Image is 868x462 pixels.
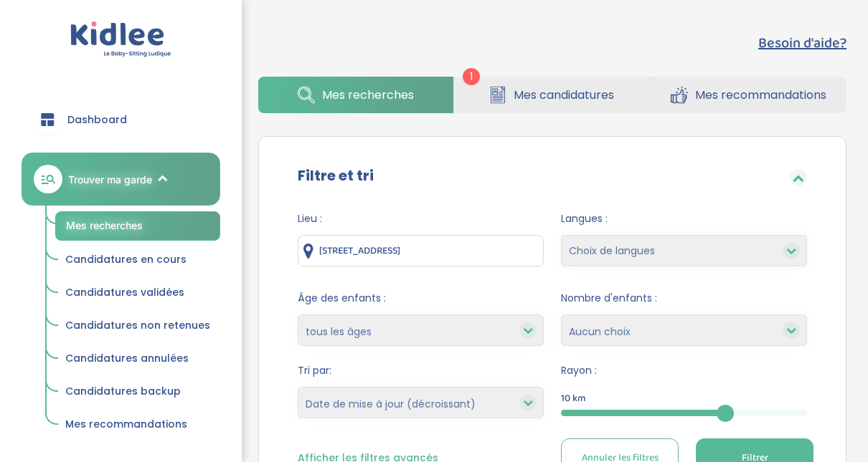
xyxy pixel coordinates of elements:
[298,211,544,226] span: Lieu :
[322,86,414,104] span: Mes recherches
[298,235,544,266] input: Ville ou code postale
[22,94,220,145] a: Dashboard
[55,345,220,372] a: Candidatures annulées
[514,86,614,104] span: Mes candidatures
[55,378,220,405] a: Candidatures backup
[55,211,220,241] a: Mes recherches
[22,153,220,206] a: Trouver ma garde
[454,77,649,113] a: Mes candidatures
[65,318,210,332] span: Candidatures non retenues
[65,417,187,431] span: Mes recommandations
[65,252,187,266] span: Candidatures en cours
[298,291,544,306] span: Âge des enfants :
[55,411,220,438] a: Mes recommandations
[651,77,846,113] a: Mes recommandations
[298,363,544,378] span: Tri par:
[67,112,127,127] span: Dashboard
[55,312,220,340] a: Candidatures non retenues
[65,351,189,365] span: Candidatures annulées
[70,21,171,58] img: logo.svg
[66,219,143,231] span: Mes recherches
[561,291,807,306] span: Nombre d'enfants :
[65,384,181,398] span: Candidatures backup
[68,172,152,187] span: Trouver ma garde
[55,246,220,274] a: Candidatures en cours
[65,285,184,299] span: Candidatures validées
[55,279,220,307] a: Candidatures validées
[561,211,807,226] span: Langues :
[561,391,586,406] span: 10 km
[298,165,374,186] label: Filtre et tri
[463,68,480,85] span: 1
[695,86,826,104] span: Mes recommandations
[561,363,807,378] span: Rayon :
[758,32,846,54] button: Besoin d'aide?
[258,77,453,113] a: Mes recherches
